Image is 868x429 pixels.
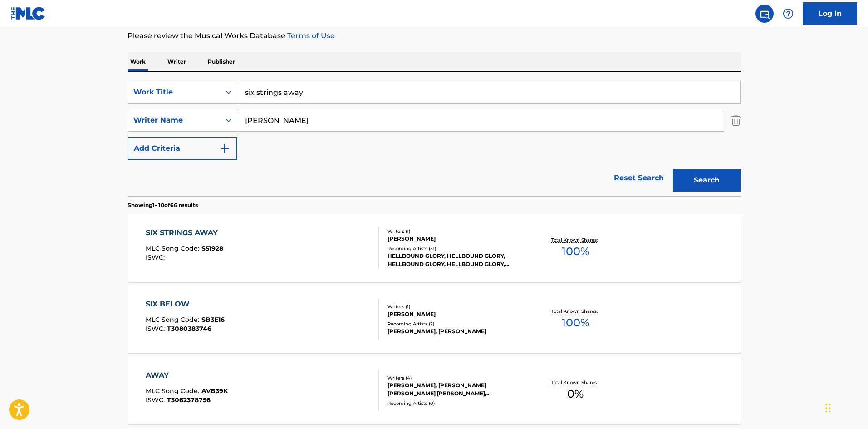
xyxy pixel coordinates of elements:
[551,237,600,243] p: Total Known Shares:
[167,325,211,333] span: T3080383746
[133,87,215,98] div: Work Title
[133,115,215,126] div: Writer Name
[387,400,525,407] div: Recording Artists ( 0 )
[387,321,525,327] div: Recording Artists ( 2 )
[146,253,167,261] span: ISWC :
[779,5,797,23] div: Help
[759,8,770,19] img: search
[387,327,525,335] div: [PERSON_NAME], [PERSON_NAME]
[755,5,774,23] a: Public Search
[567,386,584,402] span: 0 %
[128,81,741,196] form: Search Form
[146,299,225,310] div: SIX BELOW
[128,30,741,41] p: Please review the Musical Works Database
[673,169,741,192] button: Search
[825,394,831,422] div: Drag
[551,379,600,386] p: Total Known Shares:
[387,381,525,398] div: [PERSON_NAME], [PERSON_NAME] [PERSON_NAME] [PERSON_NAME], [PERSON_NAME], [PERSON_NAME]
[146,396,167,404] span: ISWC :
[128,52,148,71] p: Work
[387,375,525,381] div: Writers ( 4 )
[128,356,741,424] a: AWAYMLC Song Code:AVB39KISWC:T3062378756Writers (4)[PERSON_NAME], [PERSON_NAME] [PERSON_NAME] [PE...
[165,52,189,71] p: Writer
[146,325,167,333] span: ISWC :
[201,244,223,252] span: S51928
[167,396,211,404] span: T3062378756
[387,303,525,310] div: Writers ( 1 )
[387,310,525,318] div: [PERSON_NAME]
[731,109,741,132] img: Delete Criterion
[387,252,525,268] div: HELLBOUND GLORY, HELLBOUND GLORY, HELLBOUND GLORY, HELLBOUND GLORY, [PERSON_NAME]
[128,137,237,160] button: Add Criteria
[219,143,230,154] img: 9d2ae6d4665cec9f34b9.svg
[285,31,335,40] a: Terms of Use
[205,52,238,71] p: Publisher
[128,285,741,353] a: SIX BELOWMLC Song Code:SB3E16ISWC:T3080383746Writers (1)[PERSON_NAME]Recording Artists (2)[PERSON...
[146,370,228,381] div: AWAY
[11,7,46,20] img: MLC Logo
[146,227,223,238] div: SIX STRINGS AWAY
[146,244,201,252] span: MLC Song Code :
[146,387,201,395] span: MLC Song Code :
[387,245,525,252] div: Recording Artists ( 31 )
[146,316,201,324] span: MLC Song Code :
[609,168,668,188] a: Reset Search
[562,315,589,331] span: 100 %
[562,243,589,260] span: 100 %
[803,2,857,25] a: Log In
[783,8,794,19] img: help
[128,214,741,282] a: SIX STRINGS AWAYMLC Song Code:S51928ISWC:Writers (1)[PERSON_NAME]Recording Artists (31)HELLBOUND ...
[387,235,525,243] div: [PERSON_NAME]
[551,308,600,315] p: Total Known Shares:
[128,201,198,209] p: Showing 1 - 10 of 66 results
[823,385,868,429] iframe: Chat Widget
[201,316,225,324] span: SB3E16
[387,228,525,235] div: Writers ( 1 )
[201,387,228,395] span: AVB39K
